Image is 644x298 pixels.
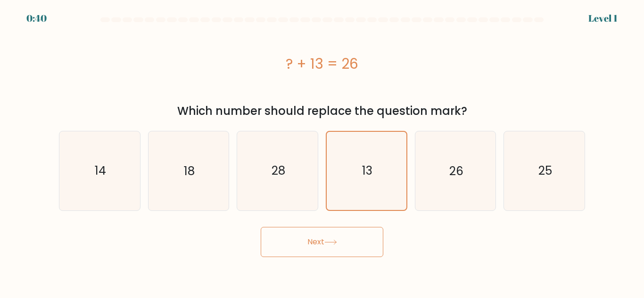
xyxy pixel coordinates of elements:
[538,162,552,179] text: 25
[272,162,285,179] text: 28
[95,162,106,179] text: 14
[65,103,579,120] div: Which number should replace the question mark?
[261,227,383,257] button: Next
[184,162,195,179] text: 18
[59,53,585,74] div: ? + 13 = 26
[362,162,372,179] text: 13
[449,162,463,179] text: 26
[26,11,47,25] div: 0:40
[588,11,618,25] div: Level 1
